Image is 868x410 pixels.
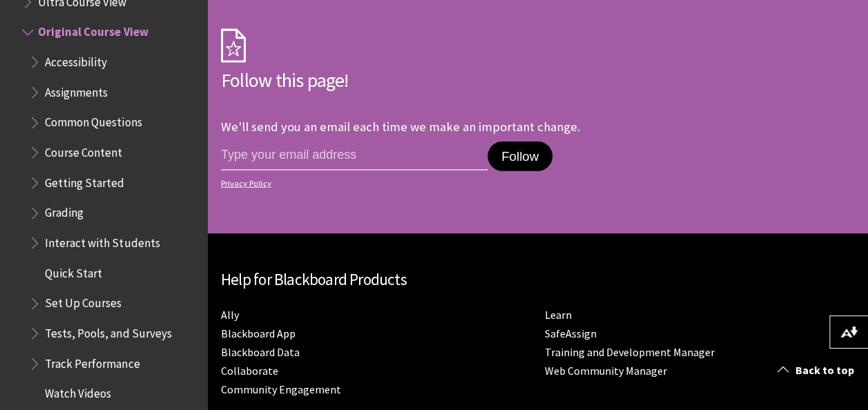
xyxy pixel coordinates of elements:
[45,322,171,340] span: Tests, Pools, and Surveys
[221,119,580,135] p: We'll send you an email each time we make an important change.
[38,21,148,39] span: Original Course View
[221,66,635,95] h2: Follow this page!
[545,326,597,341] a: SafeAssign
[221,326,296,341] a: Blackboard App
[45,262,102,280] span: Quick Start
[545,345,715,360] a: Training and Development Manager
[221,268,854,292] h2: Help for Blackboard Products
[45,50,107,69] span: Accessibility
[45,171,124,190] span: Getting Started
[221,141,488,170] input: email address
[767,358,868,383] a: Back to top
[45,382,111,401] span: Watch Videos
[45,231,160,250] span: Interact with Students
[545,308,572,322] a: Learn
[488,141,552,172] button: Follow
[45,352,139,371] span: Track Performance
[221,308,239,322] a: Ally
[221,179,631,188] a: Privacy Policy
[221,364,278,378] a: Collaborate
[45,141,122,159] span: Course Content
[45,202,84,220] span: Grading
[45,111,142,130] span: Common Questions
[221,382,341,397] a: Community Engagement
[221,28,246,63] img: Subscription Icon
[221,345,300,360] a: Blackboard Data
[45,292,122,311] span: Set Up Courses
[545,364,667,378] a: Web Community Manager
[45,81,108,99] span: Assignments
